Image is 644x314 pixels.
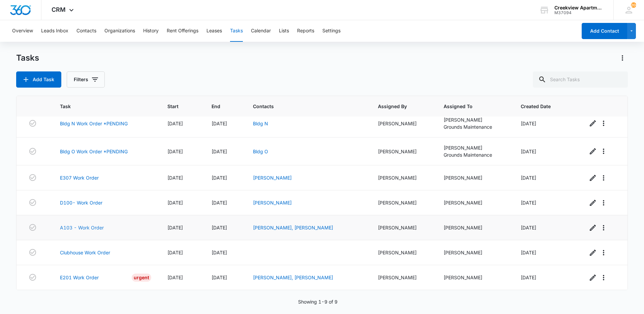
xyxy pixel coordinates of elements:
button: Calendar [251,20,271,42]
button: Add Task [16,71,61,88]
button: Lists [279,20,289,42]
h1: Tasks [16,53,39,63]
div: notifications count [631,2,636,8]
div: [PERSON_NAME] [444,144,505,151]
span: [DATE] [521,121,536,126]
span: Created Date [521,103,561,110]
div: [PERSON_NAME] [444,116,505,123]
div: Urgent [132,274,151,282]
div: [PERSON_NAME] [444,249,505,256]
a: Bldg O Work Order *PENDING [60,148,128,155]
span: Assigned To [444,103,495,110]
div: [PERSON_NAME] [444,174,505,181]
button: Reports [297,20,314,42]
div: [PERSON_NAME] [378,120,427,127]
button: History [143,20,159,42]
button: Rent Offerings [167,20,198,42]
span: Assigned By [378,103,418,110]
a: Bldg N [253,121,268,126]
div: [PERSON_NAME] [378,174,427,181]
span: [DATE] [521,225,536,230]
a: Clubhouse Work Order [60,249,110,256]
span: [DATE] [521,200,536,206]
span: [DATE] [212,200,227,206]
a: D100- Work Order [60,199,102,206]
button: Leads Inbox [41,20,68,42]
span: [DATE] [167,250,183,255]
button: Organizations [104,20,135,42]
a: [PERSON_NAME] [253,175,292,181]
a: Bldg N Work Order *PENDING [60,120,128,127]
div: [PERSON_NAME] [378,224,427,231]
a: E307 Work Order [60,174,99,181]
span: [DATE] [521,149,536,154]
span: [DATE] [167,121,183,126]
span: Task [60,103,141,110]
span: End [212,103,227,110]
div: [PERSON_NAME] [444,274,505,281]
input: Search Tasks [533,71,628,88]
span: [DATE] [167,149,183,154]
span: CRM [52,6,66,13]
div: account id [554,10,604,15]
span: [DATE] [212,250,227,255]
span: [DATE] [167,200,183,206]
div: [PERSON_NAME] [378,249,427,256]
span: [DATE] [212,175,227,181]
span: [DATE] [212,121,227,126]
a: A103 - Work Order [60,224,104,231]
span: [DATE] [167,225,183,230]
span: [DATE] [521,275,536,280]
a: [PERSON_NAME], [PERSON_NAME] [253,225,333,230]
button: Tasks [230,20,243,42]
span: [DATE] [167,175,183,181]
div: [PERSON_NAME] [444,224,505,231]
span: Start [167,103,186,110]
button: Contacts [76,20,96,42]
span: [DATE] [212,149,227,154]
p: Showing 1-9 of 9 [298,298,337,305]
a: Bldg O [253,149,268,154]
span: 208 [631,2,636,8]
span: [DATE] [212,275,227,280]
div: account name [554,5,604,10]
button: Filters [67,71,105,88]
div: Grounds Maintenance [444,123,505,130]
button: Settings [322,20,341,42]
span: Contacts [253,103,352,110]
div: [PERSON_NAME] [378,274,427,281]
button: Add Contact [582,23,627,39]
div: [PERSON_NAME] [444,199,505,206]
div: [PERSON_NAME] [378,148,427,155]
div: [PERSON_NAME] [378,199,427,206]
a: E201 Work Order [60,274,99,281]
a: [PERSON_NAME] [253,200,292,206]
span: [DATE] [167,275,183,280]
span: [DATE] [212,225,227,230]
button: Leases [206,20,222,42]
a: [PERSON_NAME], [PERSON_NAME] [253,275,333,280]
span: [DATE] [521,250,536,255]
button: Overview [12,20,33,42]
button: Actions [617,53,628,63]
div: Grounds Maintenance [444,151,505,158]
span: [DATE] [521,175,536,181]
